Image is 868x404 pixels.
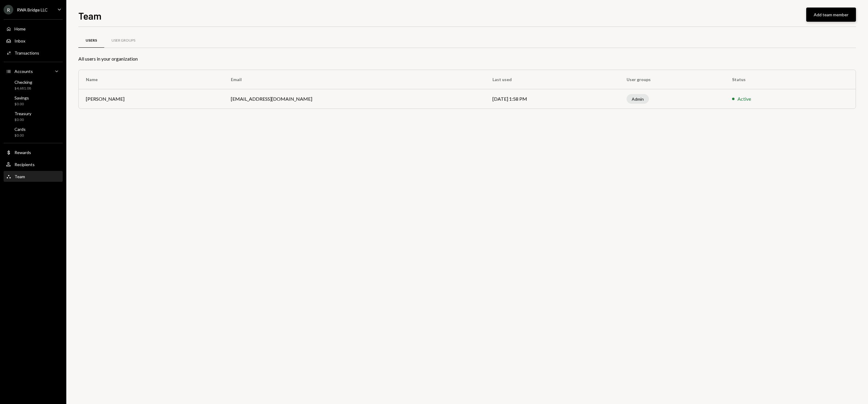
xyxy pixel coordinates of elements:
button: Add team member [806,8,856,22]
div: Users [86,38,97,43]
h1: Team [78,10,102,22]
a: Accounts [4,66,63,77]
a: Users [78,33,104,48]
th: Last used [485,70,619,89]
div: R [4,5,13,14]
div: Checking [14,80,32,85]
div: $0.00 [14,117,31,122]
th: Status [725,70,816,89]
div: $4,681.08 [14,86,32,91]
div: Admin [627,94,649,104]
a: Treasury$0.00 [4,109,63,124]
td: [EMAIL_ADDRESS][DOMAIN_NAME] [224,89,485,109]
td: [DATE] 1:58 PM [485,89,619,109]
div: Treasury [14,111,31,116]
div: Home [14,26,26,31]
a: Transactions [4,47,63,58]
div: RWA Bridge LLC [17,7,48,12]
a: Cards$0.00 [4,125,63,139]
div: Cards [14,127,26,132]
div: Savings [14,95,29,100]
div: Transactions [14,50,39,55]
th: User groups [619,70,725,89]
th: Email [224,70,485,89]
a: Recipients [4,159,63,170]
div: User Groups [112,38,135,43]
div: Active [737,95,751,103]
a: User Groups [104,33,143,48]
a: Team [4,171,63,182]
a: Inbox [4,35,63,46]
td: [PERSON_NAME] [79,89,224,109]
div: $0.00 [14,133,26,138]
div: Accounts [14,69,33,74]
div: Rewards [14,150,31,155]
a: Home [4,23,63,34]
th: Name [79,70,224,89]
a: Checking$4,681.08 [4,78,63,92]
div: Inbox [14,38,25,43]
a: Rewards [4,147,63,158]
div: Team [14,174,25,179]
a: Savings$0.00 [4,93,63,108]
div: All users in your organization [78,55,856,62]
div: Recipients [14,162,35,167]
div: $0.00 [14,102,29,107]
